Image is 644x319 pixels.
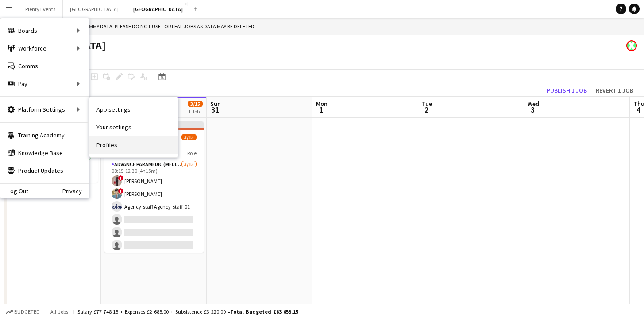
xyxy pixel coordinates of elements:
span: 1 Role [184,150,197,156]
div: Platform Settings [0,101,89,118]
button: Publish 1 job [543,85,590,96]
a: App settings [89,101,178,118]
div: Pay [0,75,89,93]
span: Budgeted [14,309,40,315]
span: 31 [209,105,221,115]
app-job-card: Updated08:15-12:30 (4h15m)3/15New job1 RoleAdvance Paramedic (Medical)3/1508:15-12:30 (4h15m)![PE... [104,121,204,253]
a: Profiles [89,136,178,154]
div: 1 Job [188,108,202,115]
span: All jobs [49,308,70,315]
div: Boards [0,22,89,39]
a: Privacy [62,187,89,195]
span: Sun [210,100,221,108]
span: Mon [316,100,328,108]
a: Product Updates [0,162,89,179]
span: ! [118,175,123,181]
span: ! [118,188,123,194]
span: 3/15 [188,101,203,107]
a: Knowledge Base [0,144,89,162]
span: 2 [420,105,432,115]
button: [GEOGRAPHIC_DATA] [126,0,190,18]
span: 1 [315,105,328,115]
a: Your settings [89,118,178,136]
span: Wed [528,100,539,108]
a: Comms [0,57,89,75]
span: 3 [526,105,539,115]
a: Training Academy [0,126,89,144]
app-user-avatar: James Runnymede [626,40,637,51]
a: Log Out [0,187,28,195]
span: 3/15 [181,134,197,140]
span: Tue [422,100,432,108]
button: Plenty Events [18,0,63,18]
button: [GEOGRAPHIC_DATA] [63,0,126,18]
span: Total Budgeted £83 653.15 [230,308,298,315]
button: Budgeted [4,307,41,317]
button: Revert 1 job [592,85,637,96]
div: Workforce [0,39,89,57]
div: Salary £77 748.15 + Expenses £2 685.00 + Subsistence £3 220.00 = [77,308,298,315]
